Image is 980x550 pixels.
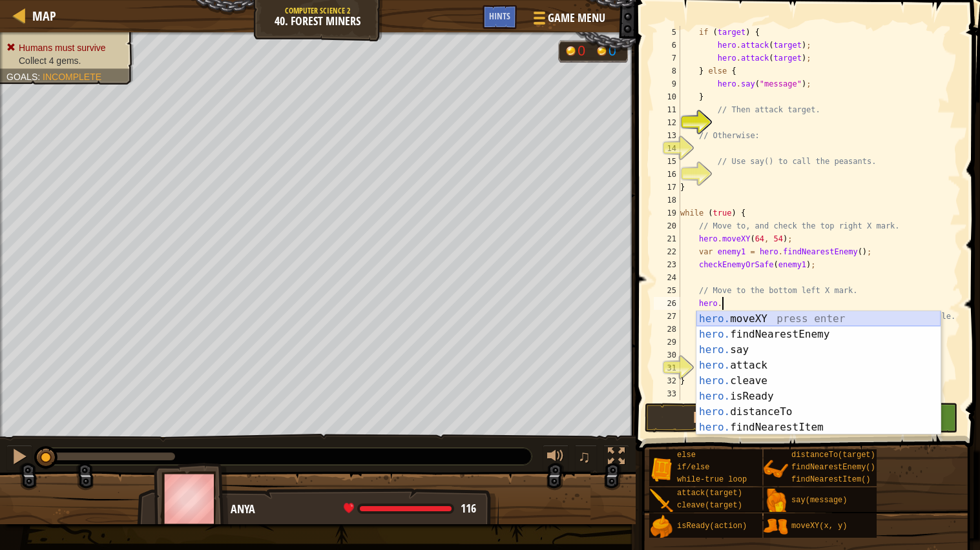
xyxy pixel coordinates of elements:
[558,40,628,63] div: Team 'humans' has 0 gold. Team 'ogres' has 0 gold.
[677,475,747,484] span: while-true loop
[654,155,680,168] div: 15
[677,489,742,498] span: attack(target)
[654,168,680,181] div: 16
[791,522,847,531] span: moveXY(x, y)
[654,258,680,271] div: 23
[489,10,510,22] span: Hints
[32,7,56,25] span: Map
[654,116,680,129] div: 12
[548,10,605,26] span: Game Menu
[231,501,486,518] div: Anya
[654,284,680,297] div: 25
[603,445,629,471] button: Toggle fullscreen
[791,451,875,460] span: distanceTo(target)
[6,445,32,471] button: Ctrl + P: Pause
[677,501,742,510] span: cleave(target)
[764,489,788,513] img: portrait.png
[654,181,680,194] div: 17
[654,219,680,232] div: 20
[654,129,680,142] div: 13
[649,514,674,539] img: portrait.png
[677,522,747,531] span: isReady(action)
[654,207,680,219] div: 19
[6,54,124,67] li: Collect 4 gems.
[654,90,680,103] div: 10
[654,271,680,284] div: 24
[654,323,680,336] div: 28
[609,44,621,57] div: 0
[649,489,674,513] img: portrait.png
[543,445,568,471] button: Adjust volume
[654,245,680,258] div: 22
[19,43,106,53] span: Humans must survive
[677,463,709,472] span: if/else
[344,503,476,514] div: health: 116 / 116
[523,5,613,36] button: Game Menu
[654,297,680,310] div: 26
[37,72,43,82] span: :
[654,142,680,155] div: 14
[6,72,37,82] span: Goals
[43,72,101,82] span: Incomplete
[791,463,875,472] span: findNearestEnemy()
[461,500,476,516] span: 116
[645,403,798,433] button: Run ⇧↵
[764,457,788,482] img: portrait.png
[654,232,680,245] div: 21
[654,52,680,65] div: 7
[6,41,124,54] li: Humans must survive
[677,451,696,460] span: else
[791,496,847,505] span: say(message)
[654,77,680,90] div: 9
[654,39,680,52] div: 6
[19,56,81,66] span: Collect 4 gems.
[649,457,674,482] img: portrait.png
[575,445,597,471] button: ♫
[654,374,680,387] div: 32
[654,387,680,400] div: 33
[654,26,680,39] div: 5
[654,336,680,349] div: 29
[154,463,229,535] img: thang_avatar_frame.png
[654,310,680,323] div: 27
[26,7,56,25] a: Map
[654,362,680,374] div: 31
[654,65,680,77] div: 8
[578,44,590,57] div: 0
[764,514,788,539] img: portrait.png
[654,103,680,116] div: 11
[578,447,590,466] span: ♫
[654,194,680,207] div: 18
[654,349,680,362] div: 30
[791,475,870,484] span: findNearestItem()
